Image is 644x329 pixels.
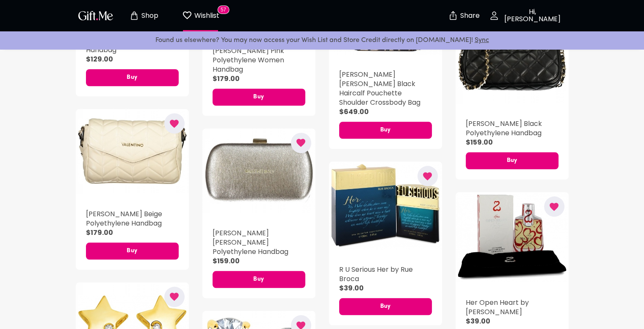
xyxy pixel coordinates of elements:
[339,70,432,107] h5: [PERSON_NAME] [PERSON_NAME] Black Haircalf Pouchette Shoulder Crossbody Bag
[466,156,558,165] span: Buy
[76,109,189,195] div: Mario Valentino Beige Polyethylene Handbag
[456,192,569,283] div: Her Open Heart by Jane Seymour
[466,317,558,326] p: $39.00
[466,152,558,169] button: Buy
[202,128,315,214] div: Mario Valentino Gray Polyethylene Handbag
[339,284,432,293] p: $39.00
[213,257,305,266] p: $159.00
[213,229,305,257] h5: [PERSON_NAME] [PERSON_NAME] Polyethylene Handbag
[466,298,558,317] h5: Her Open Heart by [PERSON_NAME]
[86,246,179,256] span: Buy
[339,302,432,311] span: Buy
[449,1,479,31] button: Share
[448,11,458,21] img: secure
[139,12,158,20] p: Shop
[339,125,432,135] span: Buy
[213,46,305,74] h5: [PERSON_NAME] Pink Polyethylene Women Handbag
[213,275,305,284] span: Buy
[77,9,115,22] img: GiftMe Logo
[86,69,179,86] button: Buy
[76,11,116,21] button: GiftMe Logo
[339,107,432,117] p: $649.00
[456,19,569,105] div: Mario Valentino Black Polyethylene Handbag
[466,119,558,138] h5: [PERSON_NAME] Black Polyethylene Handbag
[458,12,480,20] p: Share
[86,73,179,82] span: Buy
[192,10,219,21] p: Wishlist
[86,55,179,64] p: $129.00
[121,2,167,29] button: Store page
[177,2,224,29] button: Wishlist page
[499,8,564,23] p: Hi, [PERSON_NAME]
[213,92,305,102] span: Buy
[339,122,432,139] button: Buy
[329,162,442,251] div: R U Serious Her by Rue Broca
[213,74,305,84] p: $179.00
[339,265,432,284] h5: R U Serious Her by Rue Broca
[86,228,179,237] p: $179.00
[466,138,558,147] p: $159.00
[7,35,637,46] p: Found us elsewhere? You may now access your Wish List and Store Credit directly on [DOMAIN_NAME]!
[218,6,229,14] span: 57
[86,243,179,259] button: Buy
[86,209,179,228] h5: [PERSON_NAME] Beige Polyethylene Handbag
[213,271,305,288] button: Buy
[475,37,489,44] a: Sync
[484,2,569,29] button: Hi, [PERSON_NAME]
[339,298,432,315] button: Buy
[213,89,305,106] button: Buy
